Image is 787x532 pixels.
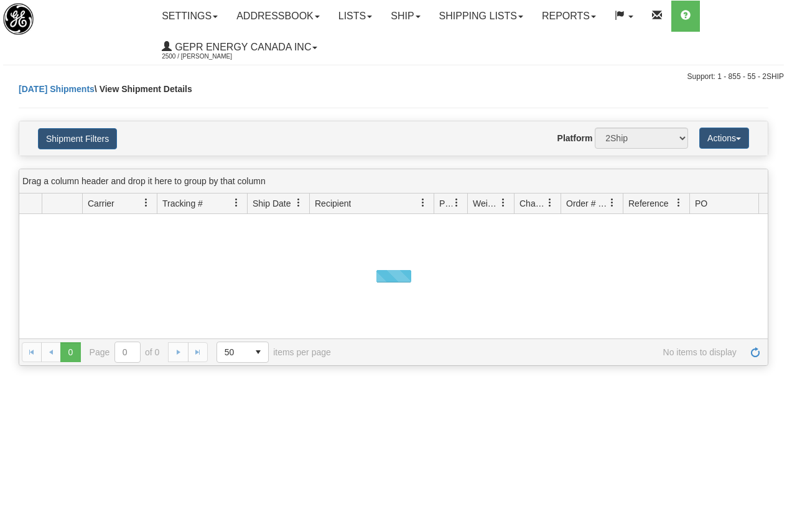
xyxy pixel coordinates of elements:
[82,194,157,214] th: Press ctrl + space to group
[226,192,247,213] a: Tracking # filter column settings
[38,128,117,149] button: Shipment Filters
[623,194,689,214] th: Press ctrl + space to group
[247,194,309,214] th: Press ctrl + space to group
[493,192,514,213] a: Weight filter column settings
[439,197,452,210] span: Packages
[329,1,381,32] a: Lists
[473,197,499,210] span: Weight
[162,50,255,63] span: 2500 / [PERSON_NAME]
[519,197,546,210] span: Charge
[668,192,689,213] a: Reference filter column settings
[695,197,707,210] span: PO
[19,169,768,194] div: Drag a column header and drop it here to group by that column
[162,197,203,210] span: Tracking #
[19,84,95,94] a: [DATE] Shipments
[566,197,608,210] span: Order # / Ship Request #
[412,192,434,213] a: Recipient filter column settings
[315,197,351,210] span: Recipient
[689,194,772,214] th: Press ctrl + space to group
[628,197,669,210] span: Reference
[381,1,429,32] a: Ship
[309,194,434,214] th: Press ctrl + space to group
[95,84,192,94] span: \ View Shipment Details
[90,342,160,363] span: Page of 0
[557,132,593,144] label: Platform
[88,197,114,210] span: Carrier
[152,1,227,32] a: Settings
[533,1,605,32] a: Reports
[42,194,82,214] th: Press ctrl + space to group
[60,342,80,362] span: Page 0
[172,42,311,52] span: GEPR Energy Canada Inc
[539,192,561,213] a: Charge filter column settings
[745,342,765,362] a: Refresh
[446,192,467,213] a: Packages filter column settings
[430,1,533,32] a: Shipping lists
[152,32,327,63] a: GEPR Energy Canada Inc 2500 / [PERSON_NAME]
[602,192,623,213] a: Order # / Ship Request # filter column settings
[136,192,157,213] a: Carrier filter column settings
[225,346,241,358] span: 50
[227,1,329,32] a: Addressbook
[561,194,623,214] th: Press ctrl + space to group
[514,194,561,214] th: Press ctrl + space to group
[253,197,291,210] span: Ship Date
[217,342,331,363] span: items per page
[467,194,514,214] th: Press ctrl + space to group
[3,72,784,82] div: Support: 1 - 855 - 55 - 2SHIP
[3,3,34,35] img: logo2500.jpg
[157,194,247,214] th: Press ctrl + space to group
[348,347,737,357] span: No items to display
[217,342,269,363] span: Page sizes drop down
[434,194,467,214] th: Press ctrl + space to group
[288,192,309,213] a: Ship Date filter column settings
[751,192,772,213] a: PO filter column settings
[248,342,268,362] span: select
[699,128,749,149] button: Actions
